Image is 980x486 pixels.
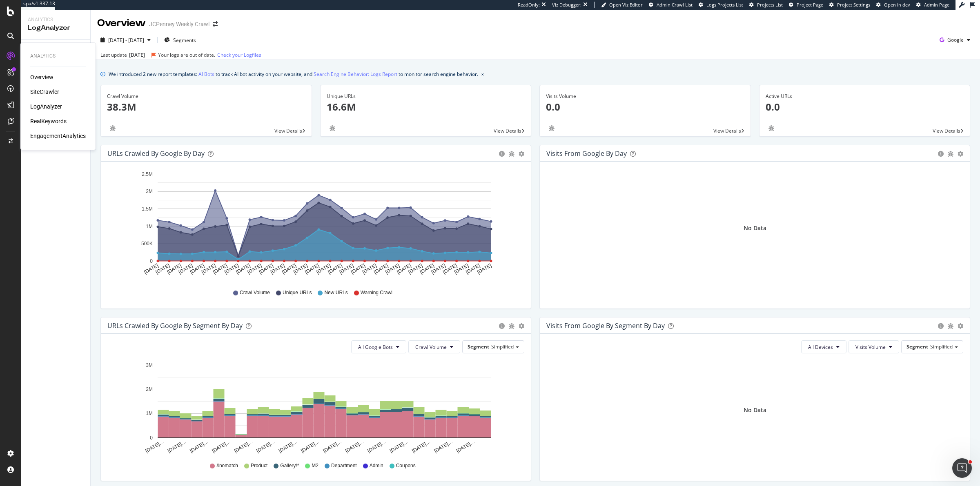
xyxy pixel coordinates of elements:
text: 1M [146,224,153,229]
div: bug [509,151,514,157]
text: 500K [141,241,153,246]
button: Visits Volume [849,340,899,353]
span: Coupons [396,462,416,469]
div: RealKeywords [30,117,67,125]
div: circle-info [938,323,944,329]
div: No Data [744,406,766,414]
a: Projects List [749,2,783,8]
button: Segments [161,33,199,47]
svg: A chart. [107,168,524,282]
div: gear [519,323,524,329]
div: URLs Crawled by Google by day [107,149,205,158]
span: Admin Page [924,2,949,8]
text: [DATE] [247,262,263,275]
text: [DATE] [281,262,297,275]
text: [DATE] [476,262,492,275]
text: [DATE] [200,262,217,275]
span: Segment [468,343,489,350]
button: Google [936,33,973,47]
div: bug [948,323,953,329]
text: 0 [150,435,153,441]
span: View Details [494,127,521,134]
div: bug [546,125,557,131]
div: circle-info [499,323,505,329]
div: Your logs are out of date. [158,51,215,59]
span: Department [331,462,357,469]
div: Overview [97,16,146,30]
span: Projects List [757,2,783,8]
text: [DATE] [304,262,320,275]
text: 0 [150,258,153,264]
div: bug [107,125,118,131]
span: Simplified [930,343,953,350]
span: Admin Crawl List [657,2,693,8]
span: Open Viz Editor [609,2,643,8]
text: [DATE] [223,262,240,275]
a: Logs Projects List [699,2,743,8]
p: 0.0 [546,100,744,114]
text: [DATE] [327,262,343,275]
text: 3M [146,362,153,368]
text: 2M [146,386,153,392]
text: 2M [146,189,153,195]
text: [DATE] [269,262,286,275]
span: Project Settings [837,2,870,8]
span: Crawl Volume [240,289,270,296]
div: JCPenney Weekly Crawl [149,20,209,28]
text: [DATE] [430,262,447,275]
a: Admin Page [916,2,949,8]
text: [DATE] [373,262,389,275]
span: Open in dev [884,2,910,8]
text: 1.5M [142,206,153,212]
div: bug [509,323,514,329]
a: Admin Crawl List [649,2,693,8]
a: Check your Logfiles [217,51,261,59]
p: 16.6M [327,100,525,114]
div: bug [766,125,777,131]
div: circle-info [938,151,944,157]
text: [DATE] [143,262,159,275]
span: Unique URLs [283,289,312,296]
span: Google [947,36,964,43]
text: [DATE] [189,262,205,275]
div: bug [327,125,338,131]
span: Gallery/* [280,462,299,469]
div: Last update [100,51,261,59]
p: 38.3M [107,100,305,114]
span: All Devices [808,344,833,351]
span: Visits Volume [855,344,886,351]
div: Crawl Volume [107,93,305,100]
a: Overview [30,73,53,81]
text: [DATE] [315,262,332,275]
div: SiteCrawler [30,88,59,96]
span: M2 [312,462,318,469]
div: EngagementAnalytics [30,132,86,140]
text: 1M [146,411,153,417]
svg: A chart. [107,360,524,455]
a: AI Bots [198,70,214,78]
a: Open Viz Editor [601,2,643,8]
span: View Details [713,127,741,134]
a: Open in dev [876,2,910,8]
div: Visits Volume [546,93,744,100]
span: Segment [906,343,928,350]
div: URLs Crawled by Google By Segment By Day [107,322,243,330]
div: gear [958,151,963,157]
text: [DATE] [361,262,378,275]
button: [DATE] - [DATE] [97,33,154,47]
div: Active URLs [766,93,964,100]
text: [DATE] [235,262,251,275]
text: [DATE] [339,262,355,275]
span: Logs Projects List [706,2,743,8]
span: All Google Bots [358,344,393,351]
div: circle-info [499,151,505,157]
div: LogAnalyzer [30,102,62,111]
span: Warning Crawl [361,289,392,296]
div: ReadOnly: [518,2,540,8]
div: bug [948,151,953,157]
span: View Details [933,127,960,134]
text: [DATE] [453,262,470,275]
text: [DATE] [465,262,481,275]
